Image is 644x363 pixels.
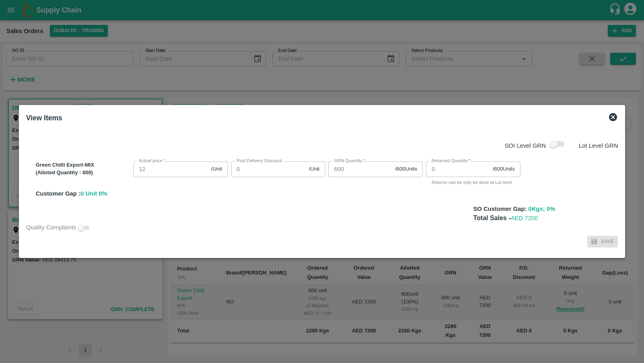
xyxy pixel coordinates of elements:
[309,165,320,173] span: /Unit
[505,141,546,150] p: SOI Level GRN
[579,141,618,150] p: Lot Level GRN
[395,165,417,173] span: / 600 Units
[211,165,222,173] span: /Unit
[80,190,107,197] span: 0 Unit 0 %
[511,215,538,221] span: AED 7200
[36,161,130,169] p: Green Chilli Export-MIX
[431,158,471,164] label: Returned Quantity
[36,169,130,177] p: (Alloted Quantity : 600 )
[139,158,165,164] label: Actual price
[473,214,538,221] b: Total Sales -
[431,179,514,186] p: Returns can be only be done at Lot level
[237,158,282,164] label: Post Delivery Discount
[493,165,515,173] span: / 600 Units
[26,114,62,122] b: View Items
[528,206,555,212] span: 0 Kgs; 0 %
[133,161,208,177] input: 0.0
[36,190,80,197] span: Customer Gap :
[473,206,527,212] b: SO Customer Gap:
[231,161,306,177] input: 0.0
[426,161,489,177] input: 0
[26,223,76,232] span: Quality Complaints
[334,158,365,164] label: GRN Quantity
